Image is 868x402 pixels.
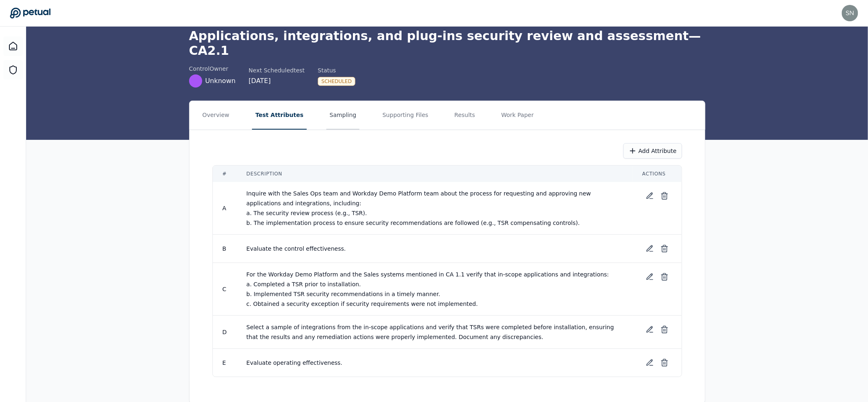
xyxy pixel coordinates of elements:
button: Edit test attribute [643,269,657,284]
span: Select a sample of integrations from the in-scope applications and verify that TSRs were complete... [246,324,616,340]
div: Scheduled [318,77,355,86]
span: C [223,286,227,292]
span: Evaluate the control effectiveness. [246,245,346,252]
a: Go to Dashboard [10,7,51,19]
button: Edit test attribute [643,189,657,203]
div: [DATE] [249,76,305,86]
button: Delete test attribute [657,189,672,203]
th: # [213,166,237,182]
span: D [223,329,227,335]
button: Edit test attribute [643,322,657,337]
button: Delete test attribute [657,355,672,370]
div: Status [318,66,355,74]
span: Inquire with the Sales Ops team and Workday Demo Platform team about the process for requesting a... [246,190,593,226]
a: Dashboard [3,36,23,56]
button: Results [451,101,479,130]
button: Sampling [326,101,360,130]
th: Description [237,166,632,182]
span: For the Workday Demo Platform and the Sales systems mentioned in CA 1.1 verify that in-scope appl... [246,271,609,307]
button: Edit test attribute [643,355,657,370]
span: B [223,245,227,252]
button: Edit test attribute [643,241,657,256]
nav: Tabs [190,101,705,130]
button: Delete test attribute [657,322,672,337]
div: control Owner [189,65,236,73]
a: SOC [3,60,23,80]
img: snir+workday@petual.ai [842,5,858,21]
button: Delete test attribute [657,241,672,256]
button: Supporting Files [379,101,431,130]
button: Overview [199,101,233,130]
span: A [223,205,227,211]
button: Work Paper [498,101,537,130]
span: Unknown [205,76,236,86]
span: Evaluate operating effectiveness. [246,359,342,366]
h1: Applications, integrations, and plug-ins security review and assessment — CA2.1 [189,29,705,58]
th: Actions [633,166,682,182]
span: E [223,359,226,366]
button: Test Attributes [252,101,307,130]
button: Add Attribute [623,143,682,159]
div: Next Scheduled test [249,66,305,74]
button: Delete test attribute [657,269,672,284]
